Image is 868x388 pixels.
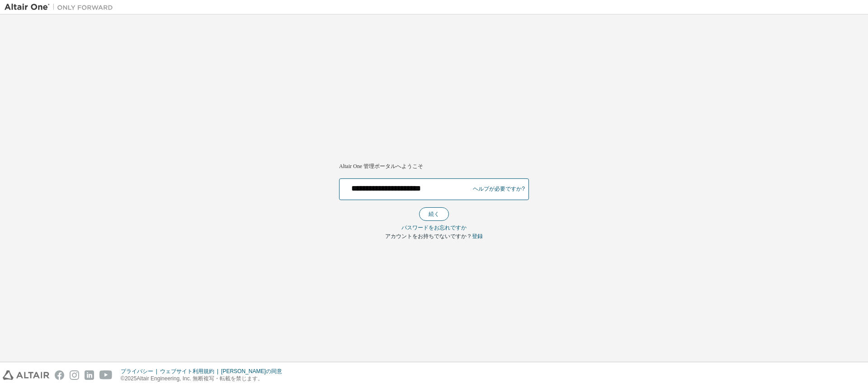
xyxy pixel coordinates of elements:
[121,368,153,374] font: プライバシー
[121,375,125,382] font: ©
[221,368,282,374] font: [PERSON_NAME]の同意
[70,370,79,380] img: instagram.svg
[137,375,263,382] font: Altair Engineering, Inc. 無断複写・転載を禁じます。
[55,370,64,380] img: facebook.svg
[385,233,472,239] font: アカウントをお持ちでないですか？
[99,370,113,380] img: youtube.svg
[3,370,49,380] img: altair_logo.svg
[125,375,137,382] font: 2025
[5,3,118,12] img: アルタイルワン
[160,368,214,374] font: ウェブサイト利用規約
[401,224,467,231] font: パスワードをお忘れですか
[473,186,525,192] font: ヘルプが必要ですか?
[85,370,94,380] img: linkedin.svg
[472,233,483,239] a: 登録
[473,189,525,189] a: ヘルプが必要ですか?
[429,211,439,217] font: 続く
[419,207,449,221] button: 続く
[339,163,423,169] font: Altair One 管理ポータルへようこそ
